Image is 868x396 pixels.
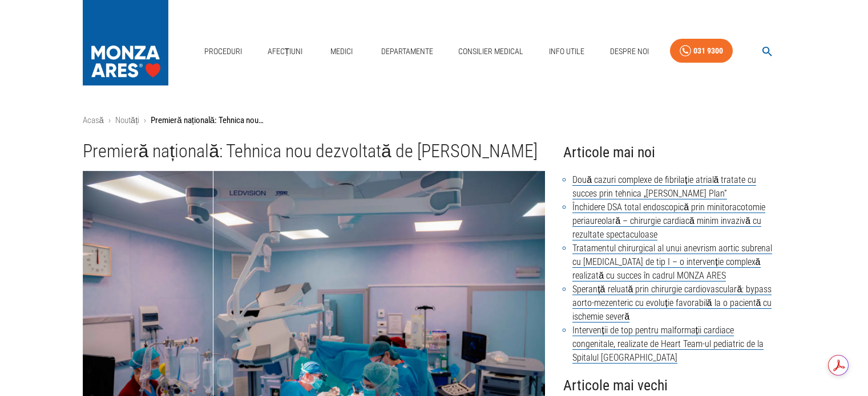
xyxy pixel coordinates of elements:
[544,40,589,63] a: Info Utile
[377,40,438,63] a: Departamente
[200,40,247,63] a: Proceduri
[263,40,308,63] a: Afecțiuni
[144,114,146,127] li: ›
[83,141,546,162] h1: Premieră națională: Tehnica nou dezvoltată de [PERSON_NAME]
[563,141,785,164] h4: Articole mai noi
[572,174,756,199] a: Două cazuri complexe de fibrilație atrială tratate cu succes prin tehnica „[PERSON_NAME] Plan”
[83,115,104,125] a: Acasă
[572,202,765,240] a: Închidere DSA total endoscopică prin minitoracotomie periaureolară – chirurgie cardiacă minim inv...
[324,40,360,63] a: Medici
[151,114,265,127] p: Premieră națională: Tehnica nou dezvoltată de [PERSON_NAME]
[108,114,111,127] li: ›
[670,39,733,63] a: 031 9300
[115,115,140,125] a: Noutăți
[693,44,723,58] div: 031 9300
[572,284,772,322] a: Speranță reluată prin chirurgie cardiovasculară: bypass aorto-mezenteric cu evoluție favorabilă l...
[454,40,528,63] a: Consilier Medical
[83,114,786,127] nav: breadcrumb
[572,325,764,364] a: Intervenții de top pentru malformații cardiace congenitale, realizate de Heart Team-ul pediatric ...
[572,243,772,281] a: Tratamentul chirurgical al unui anevrism aortic subrenal cu [MEDICAL_DATA] de tip I – o intervenț...
[605,40,653,63] a: Despre Noi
